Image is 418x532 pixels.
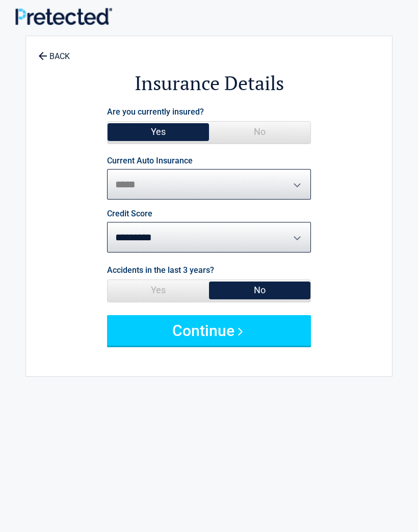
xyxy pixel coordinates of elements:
h2: Insurance Details [31,70,387,96]
label: Current Auto Insurance [107,157,193,165]
label: Accidents in the last 3 years? [107,263,214,277]
img: Main Logo [15,8,112,25]
span: No [209,122,310,142]
span: Yes [108,280,209,300]
span: Yes [108,122,209,142]
button: Continue [107,315,311,346]
a: BACK [36,43,72,61]
span: No [209,280,310,300]
label: Credit Score [107,210,152,218]
label: Are you currently insured? [107,105,204,119]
